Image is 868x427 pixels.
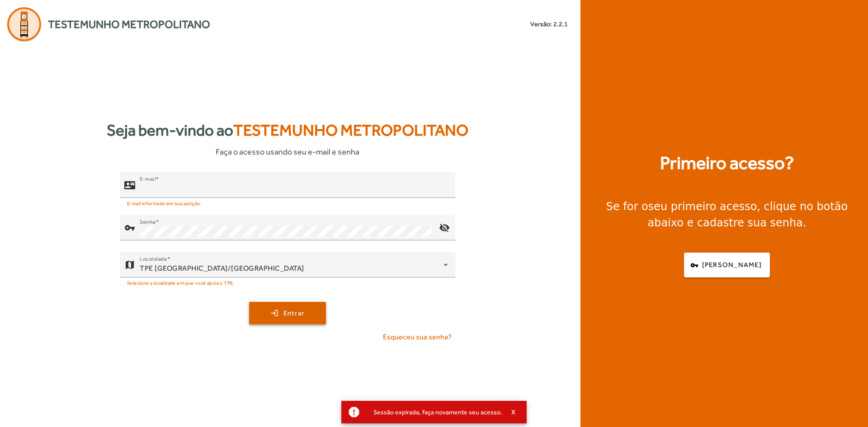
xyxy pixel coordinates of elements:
[511,408,516,416] span: X
[107,118,468,142] strong: Seja bem-vindo ao
[216,145,359,158] span: Faça o acesso usando seu e-mail e senha
[283,308,305,319] span: Entrar
[383,332,452,343] span: Esqueceu sua senha?
[366,406,502,418] div: Sessão expirada, faça novamente seu acesso.
[502,408,525,416] button: X
[233,121,468,139] span: Testemunho Metropolitano
[7,7,41,41] img: Logo Agenda
[140,264,304,272] span: TPE [GEOGRAPHIC_DATA]/[GEOGRAPHIC_DATA]
[140,176,156,182] mat-label: E-mail
[140,219,156,225] mat-label: Senha
[249,302,326,324] button: Entrar
[684,253,770,277] button: [PERSON_NAME]
[127,277,235,287] mat-hint: Selecione a localidade em que você apoia o TPE.
[124,180,135,191] mat-icon: contact_mail
[347,405,361,419] mat-icon: report
[48,16,210,33] span: Testemunho Metropolitano
[702,260,762,270] span: [PERSON_NAME]
[648,200,757,213] strong: seu primeiro acesso
[591,198,863,231] div: Se for o , clique no botão abaixo e cadastre sua senha.
[127,198,202,208] mat-hint: E-mail informado em sua petição.
[660,150,794,177] strong: Primeiro acesso?
[124,259,135,270] mat-icon: map
[434,217,455,239] mat-icon: visibility_off
[124,222,135,233] mat-icon: vpn_key
[530,19,568,29] small: Versão: 2.2.1
[140,256,167,262] mat-label: Localidade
